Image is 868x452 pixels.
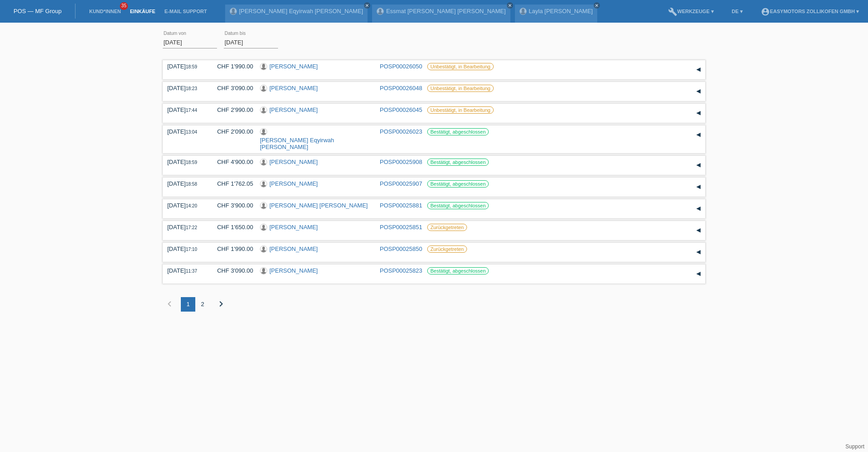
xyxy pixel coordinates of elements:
div: CHF 1'990.00 [210,63,253,70]
a: POSP00025823 [380,267,422,274]
div: auf-/zuklappen [692,202,705,216]
div: auf-/zuklappen [692,106,705,120]
span: 35 [120,2,128,10]
i: close [508,3,512,8]
div: [DATE] [167,180,203,187]
a: buildWerkzeuge ▾ [664,9,718,14]
a: [PERSON_NAME] [PERSON_NAME] [269,202,368,209]
i: close [594,3,599,8]
div: CHF 4'900.00 [210,159,253,165]
label: Bestätigt, abgeschlossen [427,202,489,209]
a: Support [845,443,864,450]
label: Bestätigt, abgeschlossen [427,128,489,135]
a: [PERSON_NAME] [269,267,318,274]
i: close [365,3,369,8]
div: auf-/zuklappen [692,224,705,237]
a: Einkäufe [125,9,160,14]
div: 2 [195,297,210,312]
a: [PERSON_NAME] [269,180,318,187]
div: CHF 1'990.00 [210,245,253,252]
a: close [507,2,513,9]
a: account_circleEasymotors Zollikofen GmbH ▾ [756,9,863,14]
label: Bestätigt, abgeschlossen [427,159,489,166]
div: CHF 3'090.00 [210,85,253,91]
div: auf-/zuklappen [692,85,705,98]
label: Bestätigt, abgeschlossen [427,267,489,274]
a: POSP00025907 [380,180,422,187]
span: 14:20 [186,203,197,208]
div: [DATE] [167,202,203,209]
span: 18:59 [186,64,197,69]
span: 17:22 [186,225,197,230]
label: Unbestätigt, in Bearbeitung [427,106,494,114]
div: auf-/zuklappen [692,63,705,77]
a: Kund*innen [85,9,125,14]
a: [PERSON_NAME] [269,159,318,165]
i: account_circle [761,7,770,16]
a: POSP00025908 [380,159,422,165]
a: POS — MF Group [14,8,61,14]
label: Zurückgetreten [427,245,467,253]
div: [DATE] [167,63,203,70]
div: CHF 2'990.00 [210,106,253,113]
span: 13:04 [186,130,197,135]
i: chevron_left [164,298,175,309]
div: [DATE] [167,267,203,274]
a: [PERSON_NAME] Eqyirwah [PERSON_NAME] [260,137,334,150]
a: [PERSON_NAME] [269,106,318,113]
div: [DATE] [167,224,203,231]
a: DE ▾ [727,9,747,14]
div: [DATE] [167,106,203,113]
label: Unbestätigt, in Bearbeitung [427,63,494,70]
div: [DATE] [167,128,203,135]
span: 18:23 [186,86,197,91]
i: build [668,7,677,16]
div: auf-/zuklappen [692,159,705,172]
a: [PERSON_NAME] [269,63,318,70]
label: Bestätigt, abgeschlossen [427,180,489,188]
div: CHF 2'090.00 [210,128,253,135]
span: 18:58 [186,182,197,187]
a: Layla [PERSON_NAME] [529,8,593,14]
div: CHF 1'762.05 [210,180,253,187]
a: close [364,2,370,9]
i: chevron_right [216,298,226,309]
div: CHF 3'900.00 [210,202,253,209]
a: Essmat [PERSON_NAME] [PERSON_NAME] [386,8,505,14]
label: Zurückgetreten [427,224,467,231]
label: Unbestätigt, in Bearbeitung [427,85,494,92]
div: 1 [181,297,195,312]
a: POSP00026050 [380,63,422,70]
a: [PERSON_NAME] [269,85,318,91]
a: POSP00025850 [380,245,422,252]
a: close [594,2,600,9]
a: [PERSON_NAME] Eqyirwah [PERSON_NAME] [239,8,363,14]
div: [DATE] [167,159,203,165]
span: 18:59 [186,160,197,165]
a: [PERSON_NAME] [269,245,318,252]
div: [DATE] [167,245,203,252]
div: [DATE] [167,85,203,91]
a: POSP00025881 [380,202,422,209]
a: POSP00025851 [380,224,422,231]
div: CHF 3'090.00 [210,267,253,274]
div: CHF 1'650.00 [210,224,253,231]
div: auf-/zuklappen [692,128,705,142]
a: POSP00026023 [380,128,422,135]
a: POSP00026045 [380,106,422,113]
span: 17:44 [186,108,197,113]
div: auf-/zuklappen [692,180,705,194]
span: 17:10 [186,247,197,252]
a: E-Mail Support [160,9,212,14]
div: auf-/zuklappen [692,267,705,281]
span: 11:37 [186,269,197,274]
div: auf-/zuklappen [692,245,705,259]
a: [PERSON_NAME] [269,224,318,231]
a: POSP00026048 [380,85,422,91]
